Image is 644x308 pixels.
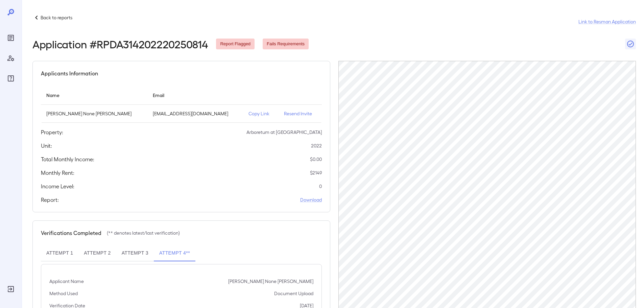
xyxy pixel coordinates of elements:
[311,142,322,149] p: 2022
[41,196,59,204] h5: Report:
[319,183,322,190] p: 0
[46,110,142,117] p: [PERSON_NAME] None [PERSON_NAME]
[41,229,101,237] h5: Verifications Completed
[49,278,84,285] p: Applicant Name
[5,32,16,43] div: Reports
[5,53,16,64] div: Manage Users
[41,169,74,177] h5: Monthly Rent:
[5,284,16,294] div: Log Out
[310,156,322,163] p: $ 0.00
[78,245,116,261] button: Attempt 2
[625,39,636,49] button: Close Report
[147,86,243,105] th: Email
[41,86,147,105] th: Name
[41,155,94,163] h5: Total Monthly Income:
[228,278,313,285] p: [PERSON_NAME] None [PERSON_NAME]
[274,290,313,297] p: Document Upload
[248,110,273,117] p: Copy Link
[41,14,72,21] p: Back to reports
[216,41,255,47] span: Report Flagged
[246,129,322,136] p: Arboretum at [GEOGRAPHIC_DATA]
[107,230,180,236] p: (** denotes latest/last verification)
[300,196,322,203] a: Download
[578,18,636,25] a: Link to Resman Application
[41,86,322,123] table: simple table
[5,73,16,84] div: FAQ
[116,245,154,261] button: Attempt 3
[310,169,322,176] p: $ 2149
[41,128,63,136] h5: Property:
[41,182,74,190] h5: Income Level:
[153,110,238,117] p: [EMAIL_ADDRESS][DOMAIN_NAME]
[32,38,208,50] h2: Application # RPDA314202220250814
[154,245,195,261] button: Attempt 4**
[41,142,52,150] h5: Unit:
[49,290,78,297] p: Method Used
[41,245,78,261] button: Attempt 1
[284,110,316,117] p: Resend Invite
[263,41,309,47] span: Fails Requirements
[41,69,98,77] h5: Applicants Information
